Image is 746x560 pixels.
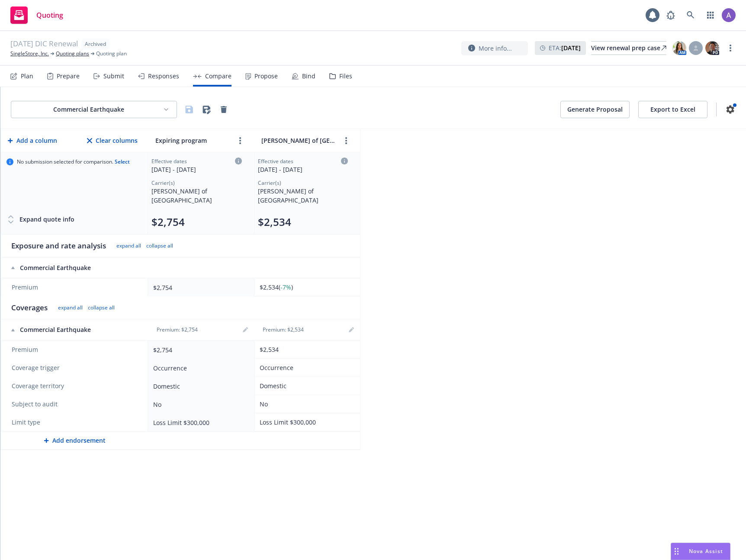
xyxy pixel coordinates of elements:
[722,8,736,22] img: photo
[148,73,179,80] div: Responses
[346,325,357,335] a: editPencil
[12,418,40,427] span: Limit type
[479,44,512,53] span: More info...
[662,6,679,24] a: Report a Bug
[12,364,139,372] span: Coverage trigger
[11,264,139,272] div: Commercial Earthquake
[151,215,185,229] button: $2,754
[671,543,730,560] button: Nova Assist
[151,158,242,165] div: Effective dates
[85,40,106,48] span: Archived
[151,215,242,229] div: Total premium (click to edit billing info)
[591,42,666,55] div: View renewal prep case
[549,43,581,52] span: ETA :
[85,132,139,149] button: Clear columns
[12,345,139,354] span: Premium
[11,303,48,313] div: Coverages
[11,101,177,118] button: Commercial Earthquake
[258,215,348,229] div: Total premium (click to edit billing info)
[258,158,348,174] div: Click to edit column carrier quote details
[672,41,686,55] img: photo
[10,50,49,58] a: SingleStore, Inc.
[21,73,33,80] div: Plan
[341,135,351,146] a: more
[258,187,348,205] div: [PERSON_NAME] of [GEOGRAPHIC_DATA]
[11,241,106,251] div: Exposure and rate analysis
[702,6,719,24] a: Switch app
[339,73,352,80] div: Files
[146,242,173,249] button: collapse all
[561,44,581,52] strong: [DATE]
[260,345,351,354] div: $2,534
[6,132,59,149] button: Add a column
[682,6,699,24] a: Search
[11,325,139,334] div: Commercial Earthquake
[705,41,719,55] img: photo
[103,73,124,80] div: Submit
[58,304,83,311] button: expand all
[88,304,115,311] button: collapse all
[280,283,291,291] span: -7%
[151,165,242,174] div: [DATE] - [DATE]
[560,101,630,118] button: Generate Proposal
[1,432,148,449] button: Add endorsement
[153,364,245,373] div: Occurrence
[260,418,351,427] div: Loss Limit $300,000
[258,179,348,187] div: Carrier(s)
[153,400,245,409] div: No
[153,283,245,292] div: $2,754
[671,543,682,560] div: Drag to move
[151,187,242,205] div: [PERSON_NAME] of [GEOGRAPHIC_DATA]
[235,135,245,146] a: more
[260,399,351,409] div: No
[257,326,309,333] div: Premium: $2,534
[12,382,139,390] span: Coverage territory
[36,12,63,19] span: Quoting
[10,39,78,50] span: [DATE] DIC Renewal
[254,73,278,80] div: Propose
[240,325,251,335] a: editPencil
[258,215,291,229] button: $2,534
[302,73,315,80] div: Bind
[461,41,528,55] button: More info...
[591,41,666,55] a: View renewal prep case
[56,50,89,58] a: Quoting plans
[96,50,127,58] span: Quoting plan
[153,134,232,147] input: Expiring program
[153,382,245,391] div: Domestic
[153,418,245,427] div: Loss Limit $300,000
[205,73,232,80] div: Compare
[638,101,707,118] button: Export to Excel
[12,400,139,409] span: Subject to audit
[725,43,736,53] a: more
[153,345,245,354] div: $2,754
[260,381,351,390] div: Domestic
[689,547,723,555] span: Nova Assist
[260,363,351,372] div: Occurrence
[12,283,139,292] span: Premium
[116,242,141,249] button: expand all
[260,283,293,291] span: $2,534 ( )
[151,326,203,333] div: Premium: $2,754
[7,3,67,27] a: Quoting
[258,158,348,165] div: Effective dates
[6,211,74,228] button: Expand quote info
[258,165,348,174] div: [DATE] - [DATE]
[57,73,80,80] div: Prepare
[17,158,130,165] span: No submission selected for comparison.
[18,105,159,114] div: Commercial Earthquake
[259,134,338,147] input: Lloyd's of London
[151,179,242,187] div: Carrier(s)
